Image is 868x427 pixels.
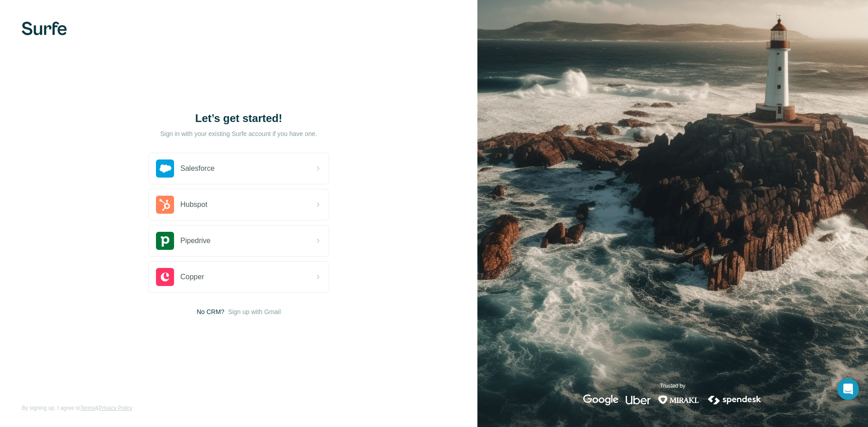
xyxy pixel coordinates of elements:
p: Trusted by [660,382,685,390]
a: Privacy Policy [99,405,132,411]
img: mirakl's logo [658,394,699,405]
img: copper's logo [156,268,174,286]
span: Pipedrive [180,235,211,246]
p: Sign in with your existing Surfe account if you have one. [160,129,317,138]
img: spendesk's logo [707,394,763,405]
img: salesforce's logo [156,160,174,178]
div: Open Intercom Messenger [837,378,859,400]
img: google's logo [583,394,618,405]
span: Copper [180,272,204,282]
span: By signing up, I agree to & [22,404,132,412]
span: No CRM? [197,307,224,316]
img: Surfe's logo [22,22,67,35]
a: Terms [80,405,95,411]
h1: Let’s get started! [148,111,329,126]
img: hubspot's logo [156,196,174,214]
img: pipedrive's logo [156,232,174,250]
span: Hubspot [180,199,208,210]
span: Salesforce [180,163,215,174]
img: uber's logo [626,394,651,405]
button: Sign up with Gmail [228,307,281,316]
